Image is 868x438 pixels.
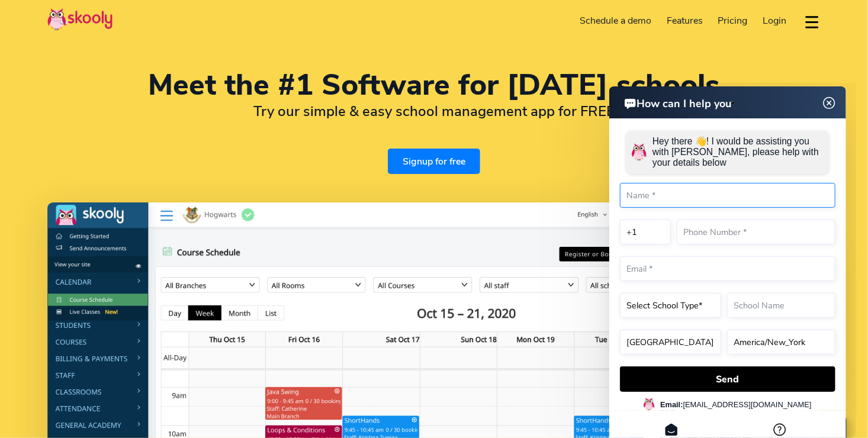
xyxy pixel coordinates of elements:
[659,11,711,30] a: Features
[711,11,756,30] a: Pricing
[718,14,748,27] span: Pricing
[755,11,794,30] a: Login
[573,11,660,30] a: Schedule a demo
[763,14,786,27] span: Login
[388,149,480,174] a: Signup for free
[803,8,821,36] button: dropdown menu
[47,71,821,99] h1: Meet the #1 Software for [DATE] schools
[47,102,821,120] h2: Try our simple & easy school management app for FREE
[47,8,112,31] img: Skooly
